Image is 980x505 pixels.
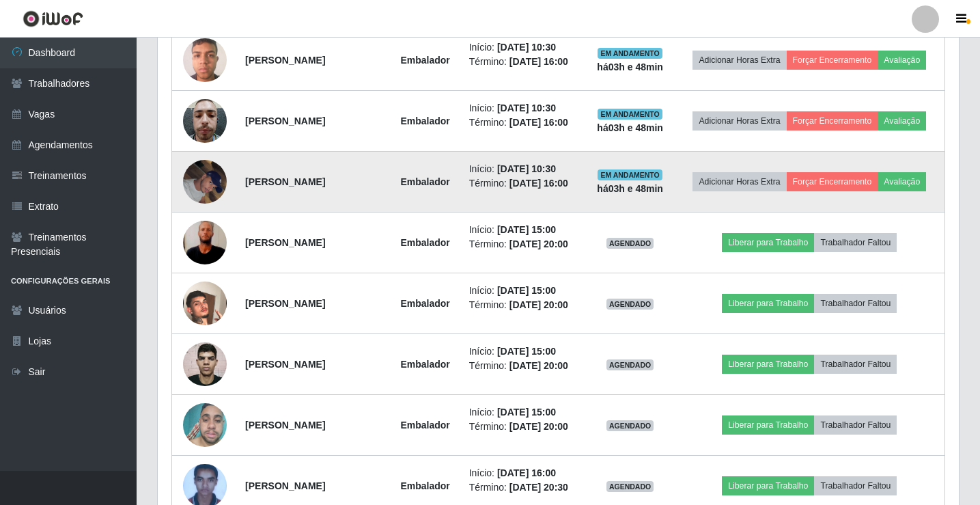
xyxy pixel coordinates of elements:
time: [DATE] 15:00 [497,224,556,235]
time: [DATE] 10:30 [497,42,556,53]
button: Trabalhador Faltou [814,355,897,374]
span: AGENDADO [606,420,654,431]
strong: Embalador [400,420,449,431]
strong: [PERSON_NAME] [245,480,325,491]
time: [DATE] 15:00 [497,285,556,296]
li: Início: [469,162,578,176]
li: Término: [469,176,578,191]
span: EM ANDAMENTO [598,109,662,120]
time: [DATE] 20:00 [509,238,568,249]
button: Adicionar Horas Extra [692,51,786,70]
button: Liberar para Trabalho [722,476,814,495]
img: 1748551724527.jpeg [183,396,227,454]
li: Início: [469,344,578,359]
time: [DATE] 16:00 [509,178,568,189]
li: Início: [469,466,578,480]
strong: Embalador [400,55,449,66]
button: Trabalhador Faltou [814,415,897,435]
img: 1751591398028.jpeg [183,194,227,291]
time: [DATE] 20:00 [509,421,568,432]
span: AGENDADO [606,238,654,249]
button: Liberar para Trabalho [722,415,814,435]
button: Forçar Encerramento [787,51,878,70]
button: Liberar para Trabalho [722,294,814,313]
strong: [PERSON_NAME] [245,359,325,370]
button: Trabalhador Faltou [814,294,897,313]
time: [DATE] 20:00 [509,360,568,371]
button: Trabalhador Faltou [814,476,897,495]
strong: Embalador [400,359,449,370]
strong: [PERSON_NAME] [245,176,325,187]
img: 1687717859482.jpeg [183,31,227,89]
button: Forçar Encerramento [787,172,878,191]
time: [DATE] 20:00 [509,299,568,310]
strong: há 03 h e 48 min [597,122,663,133]
button: Trabalhador Faltou [814,233,897,252]
button: Avaliação [878,111,926,131]
time: [DATE] 10:30 [497,103,556,113]
button: Forçar Encerramento [787,111,878,131]
strong: [PERSON_NAME] [245,298,325,309]
time: [DATE] 10:30 [497,163,556,174]
span: AGENDADO [606,359,654,370]
strong: [PERSON_NAME] [245,237,325,248]
li: Início: [469,405,578,420]
strong: Embalador [400,176,449,187]
img: 1726002463138.jpeg [183,264,227,342]
strong: há 03 h e 48 min [597,62,663,72]
img: 1742686144384.jpeg [183,92,227,150]
li: Término: [469,298,578,312]
li: Início: [469,223,578,237]
li: Início: [469,101,578,115]
li: Término: [469,237,578,251]
span: EM ANDAMENTO [598,48,662,59]
img: 1750990639445.jpeg [183,335,227,394]
time: [DATE] 16:00 [509,117,568,128]
button: Liberar para Trabalho [722,233,814,252]
time: [DATE] 16:00 [509,56,568,67]
li: Início: [469,284,578,298]
span: AGENDADO [606,299,654,310]
li: Término: [469,359,578,373]
span: EM ANDAMENTO [598,169,662,180]
strong: Embalador [400,480,449,491]
li: Término: [469,420,578,434]
strong: Embalador [400,298,449,309]
span: AGENDADO [606,481,654,492]
li: Término: [469,55,578,69]
button: Adicionar Horas Extra [692,111,786,131]
li: Término: [469,480,578,495]
img: 1754491826586.jpeg [183,152,227,210]
strong: [PERSON_NAME] [245,420,325,431]
strong: há 03 h e 48 min [597,183,663,194]
button: Liberar para Trabalho [722,355,814,374]
li: Início: [469,40,578,55]
button: Avaliação [878,51,926,70]
time: [DATE] 16:00 [497,467,556,478]
time: [DATE] 15:00 [497,346,556,357]
img: CoreUI Logo [23,10,83,27]
strong: Embalador [400,115,449,126]
time: [DATE] 15:00 [497,407,556,418]
button: Adicionar Horas Extra [692,172,786,191]
li: Término: [469,115,578,130]
strong: [PERSON_NAME] [245,55,325,66]
time: [DATE] 20:30 [509,482,568,493]
strong: Embalador [400,237,449,248]
button: Avaliação [878,172,926,191]
strong: [PERSON_NAME] [245,115,325,126]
